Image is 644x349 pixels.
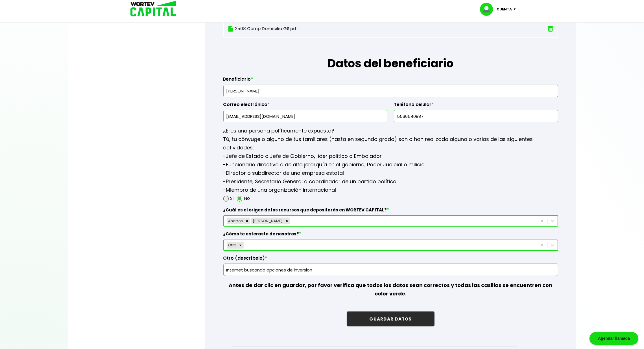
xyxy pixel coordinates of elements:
label: ¿Cuál es el origen de los recursos que depositarás en WORTEV CAPITAL? [223,207,558,216]
div: [PERSON_NAME] [251,218,284,224]
img: profile-image [480,3,497,16]
div: Remove Sueldo [284,218,290,224]
label: Otro (descríbelo) [223,255,558,264]
label: No [244,194,250,203]
label: Si [230,194,234,203]
label: ¿Cómo te enteraste de nosotros? [223,231,558,240]
input: 10 dígitos [396,110,555,122]
img: icon-down [512,8,520,10]
img: file.874bbc9e.svg [228,26,233,32]
div: Agendar llamada [590,332,638,345]
p: 2508 Comp Domicilio GS.pdf [228,25,502,33]
b: Antes de dar clic en guardar, por favor verifica que todos los datos sean correctos y todas las c... [229,282,553,297]
p: Cuenta [497,5,512,14]
div: Otro [227,242,237,249]
label: Teléfono celular [394,102,558,110]
div: Ahorros [227,218,244,224]
label: Correo electrónico [223,102,387,110]
p: Tú, tu cónyuge o alguno de tus familiares (hasta en segundo grado) son o han realizado alguna o v... [223,135,558,152]
p: -Jefe de Estado o Jefe de Gobierno, líder político o Embajador -Funcionario directivo o de alta j... [223,152,558,194]
img: trash.f49e7519.svg [548,26,553,32]
h1: Datos del beneficiario [223,38,558,72]
label: Beneficiario [223,76,558,85]
div: Remove Ahorros [244,218,250,224]
div: Remove Otro [237,242,244,249]
button: GUARDAR DATOS [347,312,434,326]
p: ¿Eres una persona políticamente expuesta? [223,127,558,135]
